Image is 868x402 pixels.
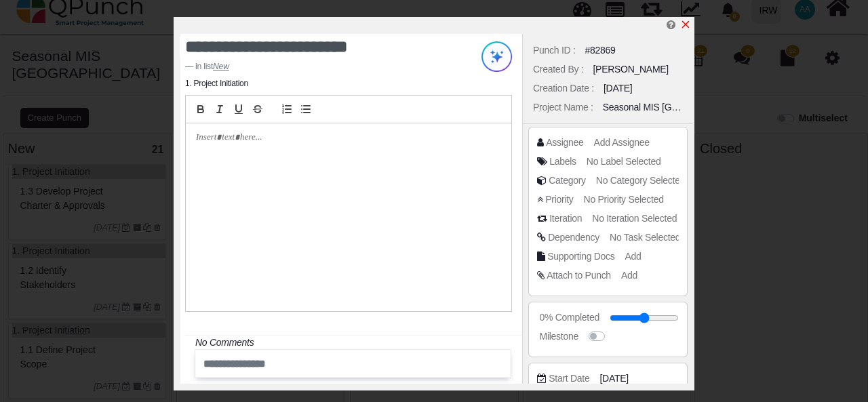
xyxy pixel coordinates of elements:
[548,230,599,245] div: Dependency
[599,371,628,386] span: [DATE]
[603,100,683,115] div: Seasonal MIS [GEOGRAPHIC_DATA]
[587,156,661,167] span: No Label Selected
[596,175,685,186] span: No Category Selected
[533,81,594,96] div: Creation Date :
[546,136,583,150] div: Assignee
[585,43,616,58] div: #82869
[549,212,582,226] div: Iteration
[185,60,454,73] footer: in list
[625,251,642,262] span: Add
[195,337,254,348] i: No Comments
[621,270,637,281] span: Add
[547,249,614,264] div: Supporting Docs
[213,62,229,71] u: New
[533,43,576,58] div: Punch ID :
[584,194,664,205] span: No Priority Selected
[549,371,589,386] div: Start Date
[680,19,691,30] svg: x
[549,174,586,188] div: Category
[533,62,583,77] div: Created By :
[481,41,512,72] img: Try writing with AI
[592,213,677,224] span: No Iteration Selected
[604,81,632,96] div: [DATE]
[610,232,680,243] span: No Task Selected
[547,268,611,283] div: Attach to Punch
[185,77,248,89] li: 1. Project Initiation
[549,155,576,169] div: Labels
[667,20,675,30] i: Edit Punch
[213,62,229,71] cite: Source Title
[545,193,573,207] div: Priority
[533,100,593,115] div: Project Name :
[593,62,669,77] div: [PERSON_NAME]
[594,137,650,148] span: Add Assignee
[680,19,691,31] a: x
[540,310,599,325] div: 0% Completed
[540,329,578,344] div: Milestone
